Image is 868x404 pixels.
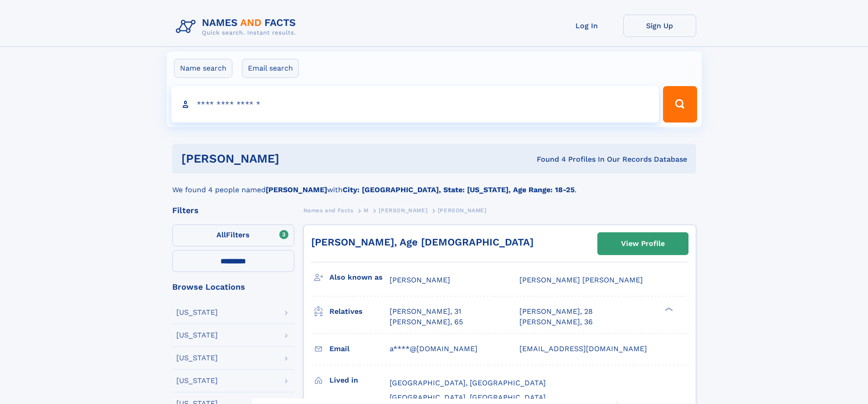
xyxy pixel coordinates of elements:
[329,304,390,319] h3: Relatives
[519,307,593,317] a: [PERSON_NAME], 28
[303,205,354,216] a: Names and Facts
[379,205,427,216] a: [PERSON_NAME]
[623,15,696,37] a: Sign Up
[311,236,534,248] a: [PERSON_NAME], Age [DEMOGRAPHIC_DATA]
[176,309,218,316] div: [US_STATE]
[663,307,673,312] div: ❯
[364,205,369,216] a: M
[550,15,623,37] a: Log In
[364,207,369,214] span: M
[390,307,461,317] a: [PERSON_NAME], 31
[390,276,450,284] span: [PERSON_NAME]
[171,86,659,123] input: search input
[266,185,327,194] b: [PERSON_NAME]
[172,283,294,291] div: Browse Locations
[172,206,294,215] div: Filters
[174,59,232,78] label: Name search
[172,225,294,246] label: Filters
[408,154,687,164] div: Found 4 Profiles In Our Records Database
[176,354,218,362] div: [US_STATE]
[242,59,299,78] label: Email search
[176,377,218,384] div: [US_STATE]
[379,207,427,214] span: [PERSON_NAME]
[329,373,390,388] h3: Lived in
[390,317,463,327] a: [PERSON_NAME], 65
[216,230,226,239] span: All
[519,276,643,284] span: [PERSON_NAME] [PERSON_NAME]
[390,393,546,402] span: [GEOGRAPHIC_DATA], [GEOGRAPHIC_DATA]
[172,15,303,39] img: Logo Names and Facts
[519,317,593,327] a: [PERSON_NAME], 36
[329,341,390,357] h3: Email
[598,233,688,255] a: View Profile
[438,207,487,214] span: [PERSON_NAME]
[663,86,697,123] button: Search Button
[343,185,575,194] b: City: [GEOGRAPHIC_DATA], State: [US_STATE], Age Range: 18-25
[181,153,408,164] h1: [PERSON_NAME]
[621,233,665,254] div: View Profile
[519,344,647,353] span: [EMAIL_ADDRESS][DOMAIN_NAME]
[176,332,218,339] div: [US_STATE]
[390,378,546,387] span: [GEOGRAPHIC_DATA], [GEOGRAPHIC_DATA]
[172,174,696,195] div: We found 4 people named with .
[329,270,390,285] h3: Also known as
